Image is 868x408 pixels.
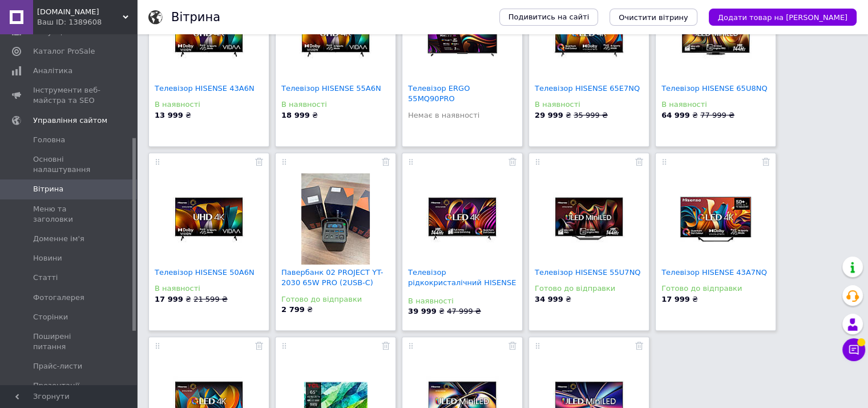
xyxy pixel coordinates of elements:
[281,111,310,119] b: 18 999
[661,84,767,93] a: Телевізор HISENSE 65U8NQ
[281,84,381,93] a: Телевізор HISENSE 55A6N
[499,9,599,26] a: Подивитись на сайті
[709,9,857,26] button: Додати товар на [PERSON_NAME]
[408,307,447,315] span: ₴
[173,183,245,255] img: Телевізор HISENSE 50A6N
[255,341,263,349] a: Прибрати з вітрини
[508,341,516,349] a: Прибрати з вітрини
[635,341,643,349] a: Прибрати з вітрини
[508,157,516,165] a: Прибрати з вітрини
[661,99,770,110] div: В наявності
[535,99,643,110] div: В наявності
[33,204,106,225] span: Меню та заголовки
[408,268,516,297] a: Телевізор рідкокристалічний HISENSE 65E7NQ PRO
[33,184,63,194] span: Вітрина
[33,361,82,371] span: Прайс-листи
[535,294,643,305] div: ₴
[281,268,383,287] a: Павербанк 02 PROJECT YT-2030 65W PRO (2USB-C)
[155,110,263,121] div: ₴
[193,295,228,303] span: 21 599 ₴
[33,381,79,391] span: Презентації
[408,110,516,121] div: Немає в наявності
[155,268,255,277] a: Телевізор HISENSE 50A6N
[535,111,563,119] b: 29 999
[281,305,390,315] div: ₴
[33,135,65,145] span: Головна
[33,273,58,283] span: Статті
[33,253,62,263] span: Новини
[33,46,95,57] span: Каталог ProSale
[842,338,865,361] button: Чат з покупцем
[553,183,625,255] img: Телевізор HISENSE 55U7NQ
[447,307,481,315] span: 47 999 ₴
[33,312,68,322] span: Сторінки
[382,157,390,165] a: Прибрати з вітрини
[33,115,107,126] span: Управління сайтом
[508,12,590,22] span: Подивитись на сайті
[155,295,183,303] b: 17 999
[661,294,770,305] div: ₴
[155,84,255,93] a: Телевізор HISENSE 43A6N
[426,13,498,57] img: Телевізор ERGO 55MQ90PRO
[155,111,183,119] b: 13 999
[382,341,390,349] a: Прибрати з вітрини
[535,111,574,119] span: ₴
[155,295,193,303] span: ₴
[661,111,700,119] span: ₴
[408,307,437,315] b: 39 999
[700,111,734,119] span: 77 999 ₴
[281,99,390,110] div: В наявності
[281,294,390,305] div: Готово до відправки
[37,7,123,17] span: SmartShop.kr.ua
[535,268,640,277] a: Телевізор HISENSE 55U7NQ
[762,157,770,165] a: Прибрати з вітрини
[255,157,263,165] a: Прибрати з вітрини
[37,17,137,27] div: Ваш ID: 1389608
[408,296,516,306] div: В наявності
[661,295,690,303] b: 17 999
[281,305,305,314] b: 2 799
[301,173,370,265] img: Павербанк 02 PROJECT YT-2030 65W PRO (2USB-C)
[535,295,563,303] b: 34 999
[574,111,608,119] span: 35 999 ₴
[33,234,84,244] span: Доменне ім'я
[661,283,770,294] div: Готово до відправки
[33,85,106,106] span: Інструменти веб-майстра та SEO
[155,283,263,294] div: В наявності
[426,183,498,255] img: Телевізор рідкокристалічний HISENSE 65E7NQ PRO
[661,268,767,277] a: Телевізор HISENSE 43A7NQ
[33,331,106,352] span: Поширені питання
[281,110,390,121] div: ₴
[33,154,106,175] span: Основні налаштування
[661,111,690,119] b: 64 999
[619,13,688,22] span: Очистити вітрину
[635,157,643,165] a: Прибрати з вітрини
[408,84,470,103] a: Телевізор ERGO 55MQ90PRO
[535,84,640,93] a: Телевізор HISENSE 65E7NQ
[33,293,84,303] span: Фотогалерея
[609,9,697,26] button: Очистити вітрину
[680,196,752,242] img: Телевізор HISENSE 43A7NQ
[535,283,643,294] div: Готово до відправки
[33,66,72,76] span: Аналітика
[171,10,220,24] h1: Вітрина
[718,13,847,22] span: Додати товар на [PERSON_NAME]
[155,99,263,110] div: В наявності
